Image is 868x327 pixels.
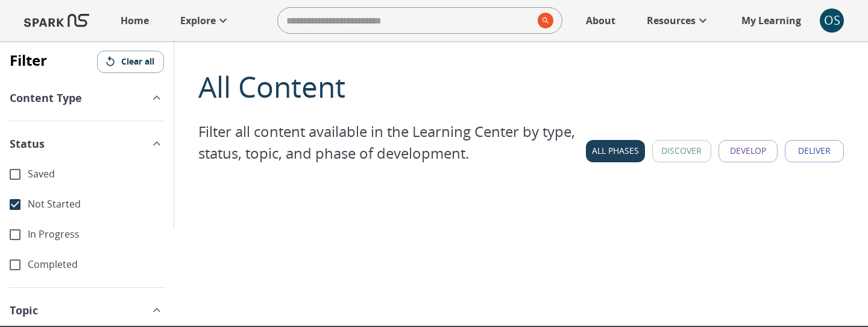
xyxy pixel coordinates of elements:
[652,140,711,162] button: Discover
[735,7,808,34] a: My Learning
[180,13,216,28] p: Explore
[647,13,696,28] p: Resources
[28,227,164,241] span: In Progress
[533,8,553,33] button: search
[820,8,844,33] button: account of current user
[586,140,645,162] button: All Phases
[198,121,586,164] p: Filter all content available in the Learning Center by type, status, topic, and phase of developm...
[28,258,164,271] span: Completed
[28,197,164,211] span: Not Started
[198,65,844,109] div: All Content
[10,302,38,319] span: Topic
[719,140,778,162] button: Develop
[115,7,155,34] a: Home
[741,13,801,28] p: My Learning
[580,7,621,34] a: About
[820,8,844,33] div: OS
[24,6,89,35] img: Logo of SPARK at Stanford
[586,13,615,28] p: About
[28,167,164,181] span: Saved
[10,90,82,106] span: Content Type
[10,136,45,152] span: Status
[97,51,164,73] button: Clear all
[641,7,716,34] a: Resources
[174,7,236,34] a: Explore
[785,140,844,162] button: Deliver
[121,13,149,28] p: Home
[10,51,47,73] div: Filter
